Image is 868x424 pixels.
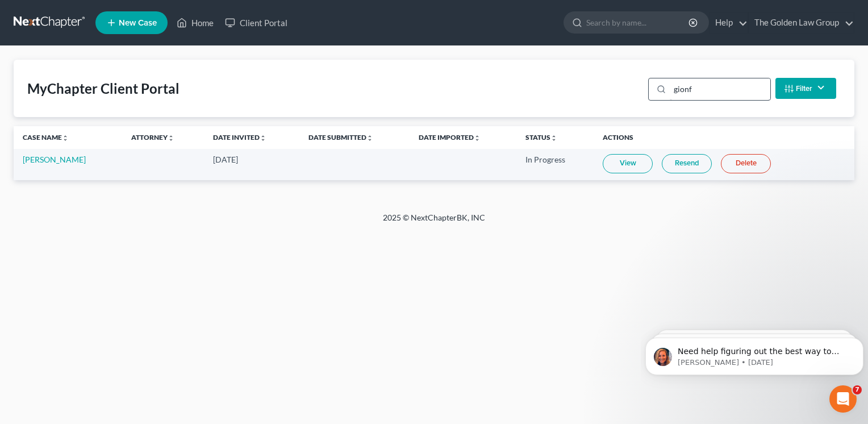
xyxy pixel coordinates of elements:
[853,385,862,394] span: 7
[260,135,266,142] i: unfold_more
[721,154,771,173] a: Delete
[586,12,690,33] input: Search by name...
[516,149,594,180] td: In Progress
[550,135,557,142] i: unfold_more
[749,13,854,33] a: The Golden Law Group
[23,133,69,142] a: Case Nameunfold_more
[27,80,180,98] div: MyChapter Client Portal
[829,385,857,413] iframe: Intercom live chat
[168,135,174,142] i: unfold_more
[603,154,653,173] a: View
[213,155,238,164] span: [DATE]
[641,314,868,393] iframe: Intercom notifications message
[110,212,758,232] div: 2025 © NextChapterBK, INC
[119,19,157,27] span: New Case
[419,133,481,142] a: Date Importedunfold_more
[474,135,481,142] i: unfold_more
[213,133,266,142] a: Date Invitedunfold_more
[366,135,373,142] i: unfold_more
[131,133,174,142] a: Attorneyunfold_more
[662,154,712,173] a: Resend
[219,13,293,33] a: Client Portal
[710,13,748,33] a: Help
[525,133,557,142] a: Statusunfold_more
[171,13,219,33] a: Home
[62,135,69,142] i: unfold_more
[775,78,836,99] button: Filter
[308,133,373,142] a: Date Submittedunfold_more
[594,126,854,149] th: Actions
[670,78,770,100] input: Search...
[23,155,86,164] a: [PERSON_NAME]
